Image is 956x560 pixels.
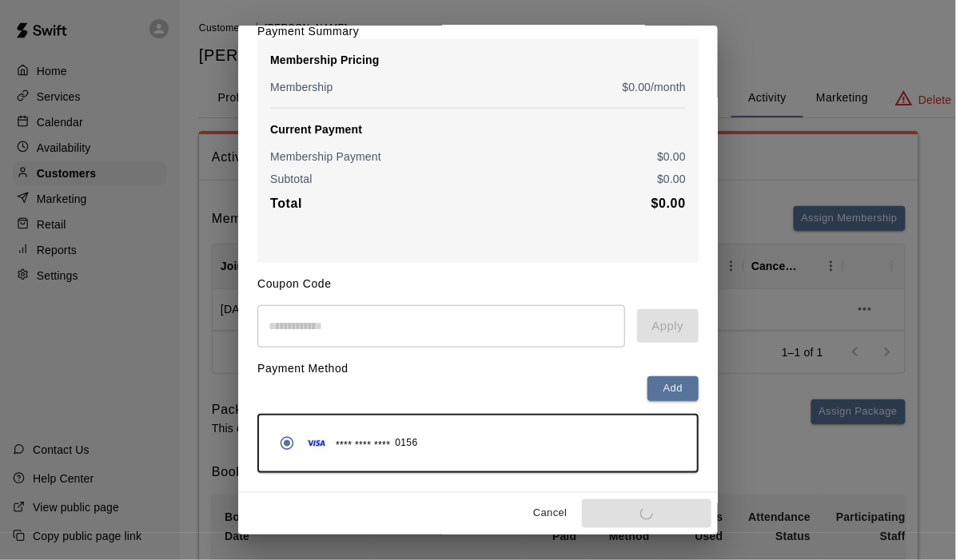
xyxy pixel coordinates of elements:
[524,501,576,526] button: Cancel
[623,79,687,95] p: $ 0.00 /month
[395,435,417,451] span: 0156
[270,52,686,68] p: Membership Pricing
[257,362,349,375] label: Payment Method
[270,171,313,187] p: Subtotal
[270,121,686,137] p: Current Payment
[657,149,686,165] p: $ 0.00
[657,171,686,187] p: $ 0.00
[257,277,332,290] label: Coupon Code
[302,435,331,451] img: Credit card brand logo
[270,79,333,95] p: Membership
[270,149,381,165] p: Membership Payment
[270,197,302,210] b: Total
[647,376,699,401] button: Add
[257,25,359,38] label: Payment Summary
[651,197,686,210] b: $ 0.00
